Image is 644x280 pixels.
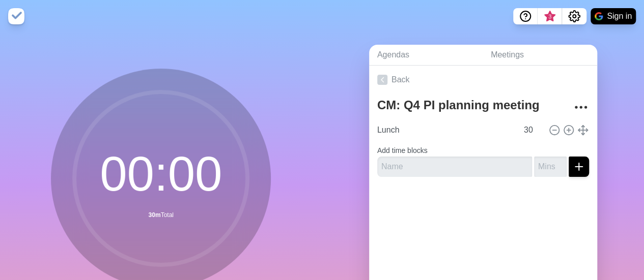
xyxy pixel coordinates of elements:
[571,97,591,117] button: More
[377,146,428,154] label: Add time blocks
[369,66,597,94] a: Back
[562,8,586,24] button: Settings
[377,157,532,177] input: Name
[520,120,544,140] input: Mins
[513,8,538,24] button: Help
[546,13,554,21] span: 3
[595,12,603,20] img: google logo
[483,45,597,66] a: Meetings
[534,157,567,177] input: Mins
[369,45,483,66] a: Agendas
[373,120,518,140] input: Name
[538,8,562,24] button: What’s new
[591,8,636,24] button: Sign in
[8,8,24,24] img: timeblocks logo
